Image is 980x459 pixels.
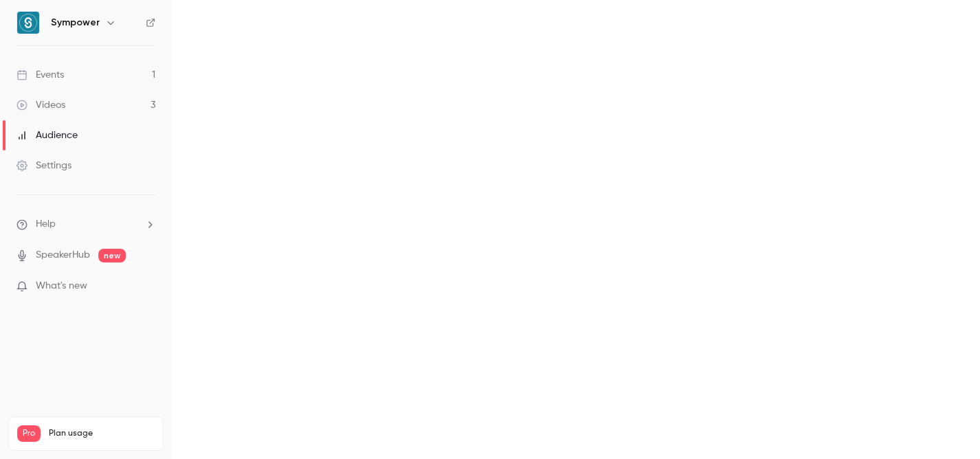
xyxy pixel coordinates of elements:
[17,98,65,112] div: Videos
[17,12,39,34] img: Sympower
[17,159,72,172] div: Settings
[17,425,41,442] span: Pro
[17,217,155,232] li: help-dropdown-opener
[36,279,87,293] span: What's new
[36,217,56,232] span: Help
[98,249,126,262] span: new
[36,248,90,262] a: SpeakerHub
[51,16,100,30] h6: Sympower
[49,428,155,439] span: Plan usage
[17,128,78,142] div: Audience
[17,68,64,82] div: Events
